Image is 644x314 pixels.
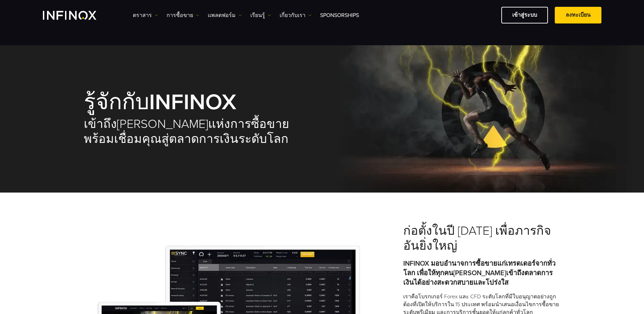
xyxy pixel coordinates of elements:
a: เรียนรู้ [250,11,271,19]
strong: INFINOX [149,89,236,116]
p: INFINOX มอบอำนาจการซื้อขายแก่เทรดเดอร์จากทั่วโลก เพื่อให้ทุกคน[PERSON_NAME]เข้าถึงตลาดการเงินได้อ... [403,259,561,287]
a: INFINOX Logo [43,11,112,20]
a: Sponsorships [320,11,359,19]
a: การซื้อขาย [167,11,199,19]
a: ตราสาร [133,11,158,19]
h3: ก่อตั้งในปี [DATE] เพื่อภารกิจอันยิ่งใหญ่ [403,224,561,253]
a: เกี่ยวกับเรา [280,11,312,19]
a: ลงทะเบียน [555,7,601,23]
a: แพลตฟอร์ม [208,11,242,19]
a: เข้าสู่ระบบ [501,7,548,23]
h1: รู้จักกับ [84,91,322,113]
h2: เข้าถึง[PERSON_NAME]แห่งการซื้อขาย พร้อมเชื่อมคุณสู่ตลาดการเงินระดับโลก [84,117,322,147]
